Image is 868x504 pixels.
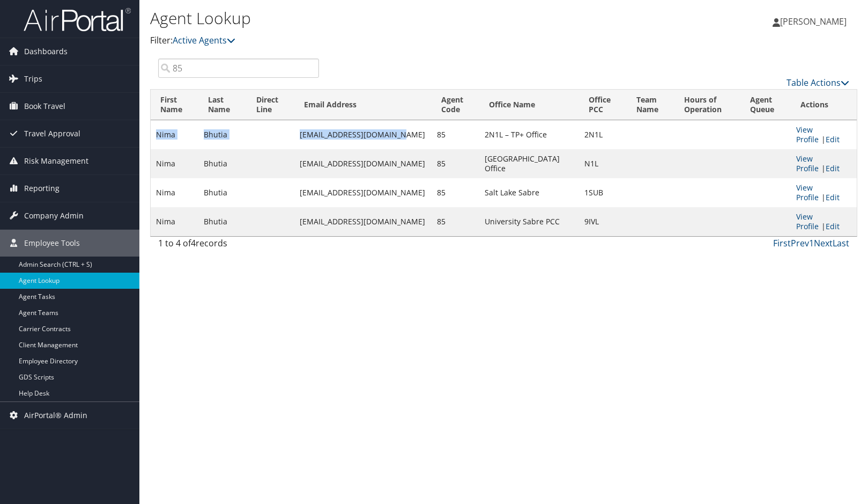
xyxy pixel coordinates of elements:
td: | [791,149,857,178]
span: [PERSON_NAME] [780,16,847,27]
a: Prev [791,237,809,249]
td: 85 [432,207,479,236]
h1: Agent Lookup [150,7,621,30]
span: Travel Approval [24,120,80,147]
th: Direct Line: activate to sort column ascending [247,90,294,120]
td: Bhutia [198,207,246,236]
span: Book Travel [24,93,65,120]
a: Edit [826,221,840,231]
td: Nima [151,178,198,207]
td: Bhutia [198,149,246,178]
th: Email Address: activate to sort column ascending [294,90,432,120]
a: Edit [826,163,840,173]
th: Agent Code: activate to sort column ascending [432,90,479,120]
td: [GEOGRAPHIC_DATA] Office [479,149,578,178]
p: Filter: [150,34,621,48]
a: Table Actions [787,77,849,89]
td: 9IVL [579,207,627,236]
th: Office PCC: activate to sort column ascending [579,90,627,120]
td: | [791,120,857,149]
a: View Profile [796,154,819,173]
a: Last [833,237,849,249]
td: Nima [151,120,198,149]
td: 85 [432,120,479,149]
a: View Profile [796,211,819,231]
a: [PERSON_NAME] [773,5,857,38]
a: Edit [826,192,840,202]
th: Agent Queue: activate to sort column ascending [740,90,791,120]
th: Hours of Operation: activate to sort column ascending [674,90,740,120]
td: Bhutia [198,178,246,207]
th: Last Name: activate to sort column ascending [198,90,246,120]
span: Dashboards [24,38,68,65]
a: 1 [809,237,814,249]
td: Bhutia [198,120,246,149]
td: | [791,207,857,236]
td: N1L [579,149,627,178]
th: Team Name: activate to sort column ascending [627,90,674,120]
div: 1 to 4 of records [158,237,319,255]
a: View Profile [796,125,819,144]
a: Next [814,237,833,249]
th: First Name: activate to sort column ascending [151,90,198,120]
span: Reporting [24,175,60,202]
span: Company Admin [24,202,84,229]
td: 85 [432,178,479,207]
span: AirPortal® Admin [24,402,87,429]
img: airportal-logo.png [24,7,131,32]
input: Search [158,59,319,78]
span: Trips [24,65,42,92]
td: 85 [432,149,479,178]
td: [EMAIL_ADDRESS][DOMAIN_NAME] [294,149,432,178]
td: [EMAIL_ADDRESS][DOMAIN_NAME] [294,178,432,207]
span: Risk Management [24,148,88,174]
td: Nima [151,207,198,236]
span: 4 [191,237,196,249]
td: 2N1L – TP+ Office [479,120,578,149]
td: [EMAIL_ADDRESS][DOMAIN_NAME] [294,207,432,236]
td: University Sabre PCC [479,207,578,236]
th: Office Name: activate to sort column ascending [479,90,578,120]
a: First [773,237,791,249]
a: Active Agents [173,34,235,46]
span: Employee Tools [24,230,80,257]
td: | [791,178,857,207]
a: Edit [826,134,840,144]
td: Salt Lake Sabre [479,178,578,207]
td: 2N1L [579,120,627,149]
td: [EMAIL_ADDRESS][DOMAIN_NAME] [294,120,432,149]
td: Nima [151,149,198,178]
th: Actions [791,90,857,120]
a: View Profile [796,182,819,202]
td: 1SUB [579,178,627,207]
